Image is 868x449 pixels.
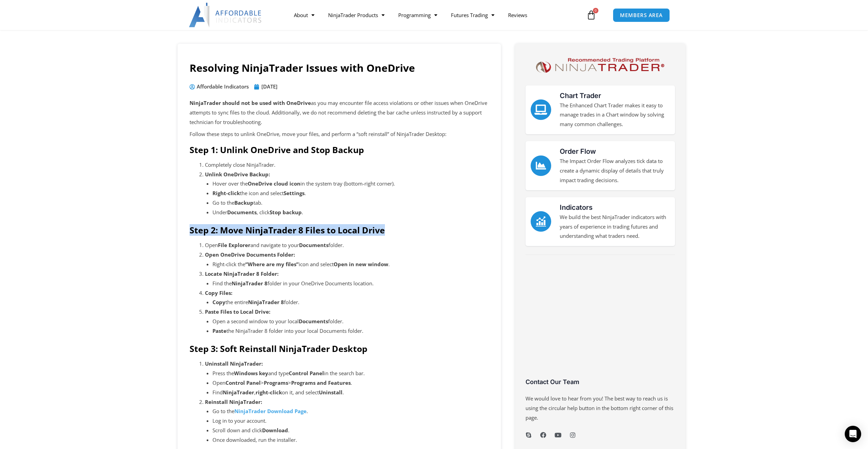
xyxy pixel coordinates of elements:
[531,155,551,176] a: Order Flow
[287,7,321,23] a: About
[212,260,489,269] li: Right-click the icon and select .
[256,389,282,396] strong: right-click
[205,160,489,170] li: Completely close NinjaTrader.
[190,224,385,236] strong: Step 2: Move NinjaTrader 8 Files to Local Drive
[190,130,489,139] p: Follow these steps to unlink OneDrive, move your files, and perform a “soft reinstall” of NinjaTr...
[560,147,596,155] a: Order Flow
[212,407,489,416] li: Go to the .
[190,144,364,155] strong: Step 1: Unlink OneDrive and Stop Backup
[205,251,295,258] strong: Open OneDrive Documents Folder:
[205,171,270,178] strong: Unlink OneDrive Backup:
[560,213,670,241] p: We build the best NinjaTrader indicators with years of experience in trading futures and understa...
[232,280,268,287] strong: NinjaTrader 8
[212,426,489,435] li: Scroll down and click .
[212,179,489,189] li: Hover over the in the system tray (bottom-right corner).
[212,298,489,307] li: the entire folder.
[248,180,300,187] strong: OneDrive cloud icon
[190,343,367,354] strong: Step 3: Soft Reinstall NinjaTrader Desktop
[291,379,351,386] strong: Programs and Features
[560,92,601,100] a: Chart Trader
[319,389,342,396] strong: Uninstall
[205,398,262,405] strong: Reinstall NinjaTrader:
[620,13,663,18] span: MEMBERS AREA
[284,190,305,196] strong: Settings
[334,261,388,268] strong: Open in new window
[189,3,262,27] img: LogoAI | Affordable Indicators – NinjaTrader
[234,370,268,377] strong: Windows key
[190,98,489,127] p: as you may encounter file access violations or other issues when OneDrive attempts to sync files ...
[212,435,489,445] li: Once downloaded, run the installer.
[212,208,489,217] li: Under , click .
[299,318,328,325] strong: Documents
[270,209,302,216] strong: Stop backup
[526,394,675,423] p: We would love to hear from you! The best way to reach us is using the circular help button in the...
[613,8,670,22] a: MEMBERS AREA
[212,369,489,378] li: Press the and type in the search bar.
[227,209,257,216] strong: Documents
[212,416,489,426] li: Log in to your account.
[205,308,270,315] strong: Paste Files to Local Drive:
[264,379,288,386] strong: Programs
[299,242,328,248] strong: Documents
[526,263,675,383] iframe: Customer reviews powered by Trustpilot
[212,190,240,196] strong: Right-click
[248,299,284,305] strong: NinjaTrader 8
[261,83,277,90] time: [DATE]
[212,198,489,208] li: Go to the tab.
[190,61,489,75] h1: Resolving NinjaTrader Issues with OneDrive
[212,326,489,336] li: the NinjaTrader 8 folder into your local Documents folder.
[234,199,254,206] strong: Backup
[195,82,249,92] span: Affordable Indicators
[245,261,299,268] strong: “Where are my files”
[212,279,489,288] li: Find the folder in your OneDrive Documents location.
[205,241,489,250] li: Open and navigate to your folder.
[321,7,391,23] a: NinjaTrader Products
[205,289,232,296] strong: Copy Files:
[190,99,311,106] strong: NinjaTrader should not be used with OneDrive
[593,8,598,13] span: 0
[560,101,670,130] p: The Enhanced Chart Trader makes it easy to manage trades in a Chart window by solving many common...
[262,427,288,434] strong: Download
[560,203,593,212] a: Indicators
[526,378,675,386] h3: Contact Our Team
[391,7,444,23] a: Programming
[444,7,501,23] a: Futures Trading
[531,211,551,232] a: Indicators
[576,5,606,25] a: 0
[531,99,551,120] a: Chart Trader
[225,379,261,386] strong: Control Panel
[212,317,489,326] li: Open a second window to your local folder.
[845,426,861,442] div: Open Intercom Messenger
[218,242,250,248] strong: File Explorer
[205,270,278,277] strong: Locate NinjaTrader 8 Folder:
[560,157,670,185] p: The Impact Order Flow analyzes tick data to create a dynamic display of details that truly impact...
[212,388,489,397] li: Find , on it, and select .
[223,389,254,396] strong: NinjaTrader
[533,56,667,75] img: NinjaTrader Logo | Affordable Indicators – NinjaTrader
[212,327,226,334] strong: Paste
[212,299,225,305] strong: Copy
[212,189,489,198] li: the icon and select .
[234,408,307,414] a: NinjaTrader Download Page
[501,7,534,23] a: Reviews
[205,360,263,367] strong: Uninstall NinjaTrader:
[289,370,324,377] strong: Control Panel
[287,7,585,23] nav: Menu
[212,378,489,388] li: Open > > .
